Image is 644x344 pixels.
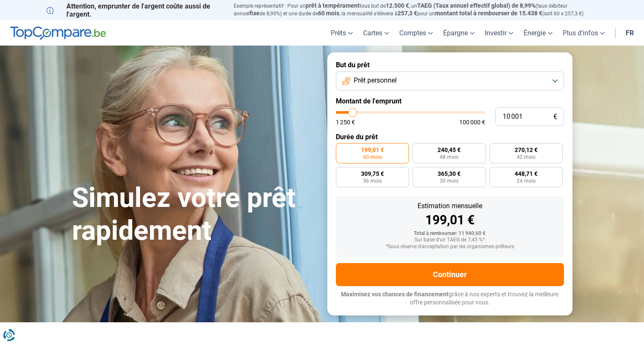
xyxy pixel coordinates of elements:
span: Maximisez vos chances de financement [341,291,449,298]
span: 240,45 € [438,147,461,153]
h1: Simulez votre prêt rapidement [72,182,317,247]
img: TopCompare [10,26,106,40]
span: 60 mois [318,10,339,17]
span: 1 250 € [336,119,355,125]
div: 199,01 € [343,214,557,226]
span: 365,30 € [438,171,461,177]
span: Prêt personnel [354,76,397,85]
span: 36 mois [363,178,382,183]
div: Total à rembourser: 11 940,60 € [343,231,557,237]
span: 257,3 € [398,10,417,17]
label: Durée du prêt [336,133,564,141]
span: 30 mois [440,178,458,183]
p: Attention, emprunter de l'argent coûte aussi de l'argent. [46,2,223,18]
div: *Sous réserve d'acceptation par les organismes prêteurs [343,244,557,250]
a: Énergie [518,20,558,46]
span: 42 mois [517,155,535,160]
a: Épargne [438,20,480,46]
span: 270,12 € [515,147,538,153]
p: Exemple représentatif : Pour un tous but de , un (taux débiteur annuel de 8,99%) et une durée de ... [234,2,598,17]
span: 448,71 € [515,171,538,177]
div: Sur base d'un TAEG de 7,45 %* [343,237,557,243]
div: Estimation mensuelle [343,203,557,209]
a: Cartes [358,20,394,46]
a: Comptes [394,20,438,46]
span: montant total à rembourser de 15.438 € [435,10,542,17]
span: 60 mois [363,155,382,160]
a: Investir [480,20,518,46]
span: fixe [249,10,260,17]
span: 199,01 € [361,147,384,153]
span: 309,75 € [361,171,384,177]
span: 100 000 € [459,119,485,125]
button: Continuer [336,263,564,286]
span: 24 mois [517,178,535,183]
span: prêt à tempérament [306,2,360,9]
label: Montant de l'emprunt [336,97,564,105]
span: 48 mois [440,155,458,160]
span: TAEG (Taux annuel effectif global) de 8,99% [417,2,535,9]
span: 12.500 € [386,2,409,9]
label: But du prêt [336,61,564,69]
span: € [553,113,557,120]
a: Plus d'infos [558,20,610,46]
p: grâce à nos experts et trouvez la meilleure offre personnalisée pour vous. [336,290,564,307]
button: Prêt personnel [336,72,564,90]
a: fr [621,20,639,46]
a: Prêts [326,20,358,46]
